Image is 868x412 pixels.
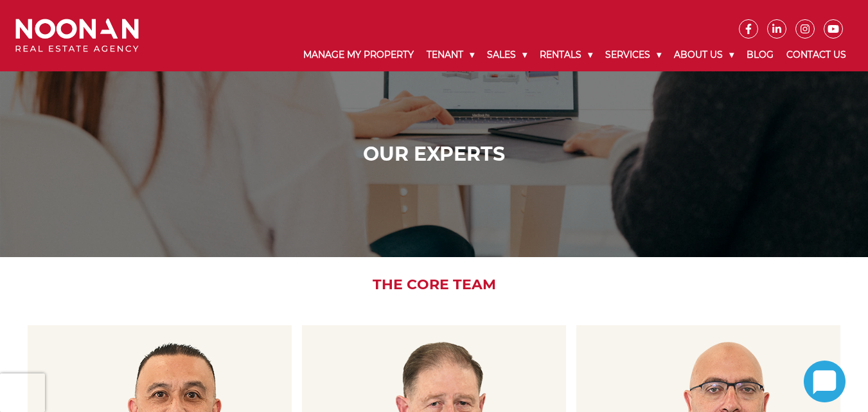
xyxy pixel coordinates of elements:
a: Manage My Property [297,39,420,71]
a: Services [599,39,668,71]
a: Rentals [533,39,599,71]
h2: The Core Team [19,276,849,293]
a: About Us [668,39,740,71]
a: Sales [481,39,533,71]
a: Contact Us [780,39,853,71]
img: Noonan Real Estate Agency [15,19,139,53]
h1: Our Experts [19,143,849,166]
a: Tenant [420,39,481,71]
a: Blog [740,39,780,71]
